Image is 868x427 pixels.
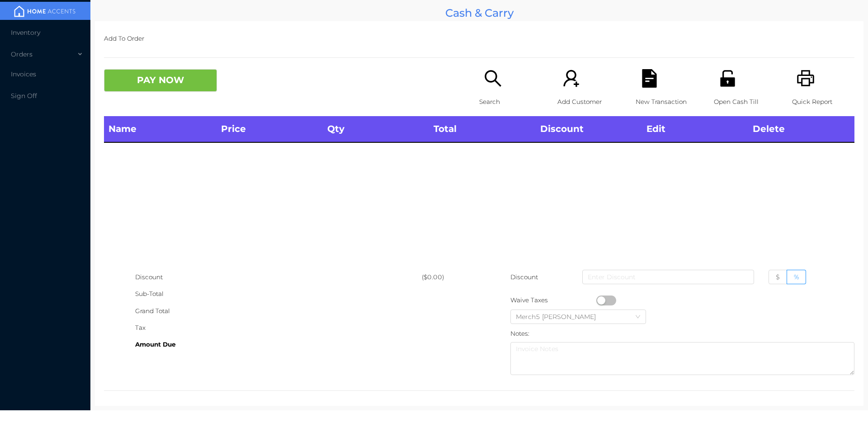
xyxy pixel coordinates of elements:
[11,70,36,78] span: Invoices
[748,116,854,142] th: Delete
[217,116,323,142] th: Price
[557,94,620,110] p: Add Customer
[640,69,659,88] i: icon: file-text
[479,94,542,110] p: Search
[516,310,605,324] div: Merch5 Lawrence
[536,116,642,142] th: Discount
[429,116,535,142] th: Total
[510,269,539,286] p: Discount
[95,5,863,21] div: Cash & Carry
[484,69,502,88] i: icon: search
[562,69,580,88] i: icon: user-add
[11,92,37,100] span: Sign Off
[797,69,815,88] i: icon: printer
[135,336,422,353] div: Amount Due
[135,286,422,302] div: Sub-Total
[135,303,422,319] div: Grand Total
[323,116,429,142] th: Qty
[135,269,422,286] div: Discount
[776,273,780,281] span: $
[582,270,754,284] input: Enter Discount
[104,30,854,47] p: Add To Order
[11,5,79,18] img: mainBanner
[642,116,748,142] th: Edit
[104,69,217,92] button: PAY NOW
[422,269,479,286] div: ($0.00)
[792,94,854,110] p: Quick Report
[135,319,422,336] div: Tax
[718,69,737,88] i: icon: unlock
[714,94,776,110] p: Open Cash Till
[104,116,217,142] th: Name
[510,330,529,337] label: Notes:
[636,94,698,110] p: New Transaction
[11,28,40,37] span: Inventory
[510,292,596,309] div: Waive Taxes
[635,314,641,320] i: icon: down
[794,273,799,281] span: %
